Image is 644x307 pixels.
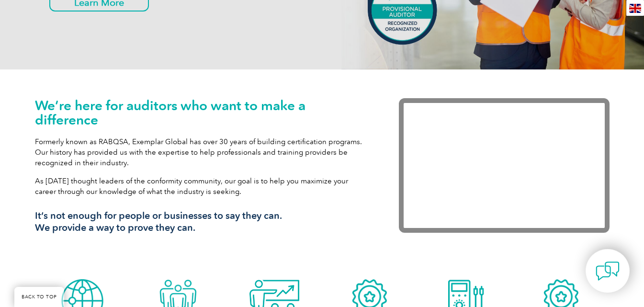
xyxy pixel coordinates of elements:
h1: We’re here for auditors who want to make a difference [35,98,370,127]
p: Formerly known as RABQSA, Exemplar Global has over 30 years of building certification programs. O... [35,136,370,168]
p: As [DATE] thought leaders of the conformity community, our goal is to help you maximize your care... [35,176,370,197]
iframe: Exemplar Global: Working together to make a difference [399,98,610,233]
img: en [629,4,641,13]
img: contact-chat.png [596,259,620,283]
a: BACK TO TOP [14,287,64,307]
h3: It’s not enough for people or businesses to say they can. We provide a way to prove they can. [35,210,370,234]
